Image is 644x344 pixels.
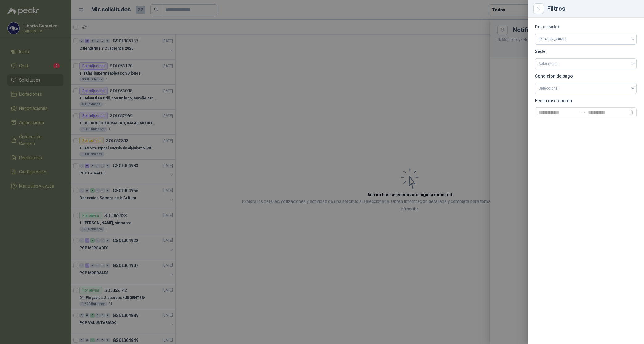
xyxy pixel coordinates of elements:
[547,6,637,12] div: Filtros
[581,110,585,115] span: swap-right
[535,5,542,12] button: Close
[535,25,637,29] p: Por creador
[535,50,637,53] p: Sede
[581,110,585,115] span: to
[535,74,637,78] p: Condición de pago
[535,99,637,103] p: Fecha de creación
[539,34,633,44] span: Liborio Guarnizo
